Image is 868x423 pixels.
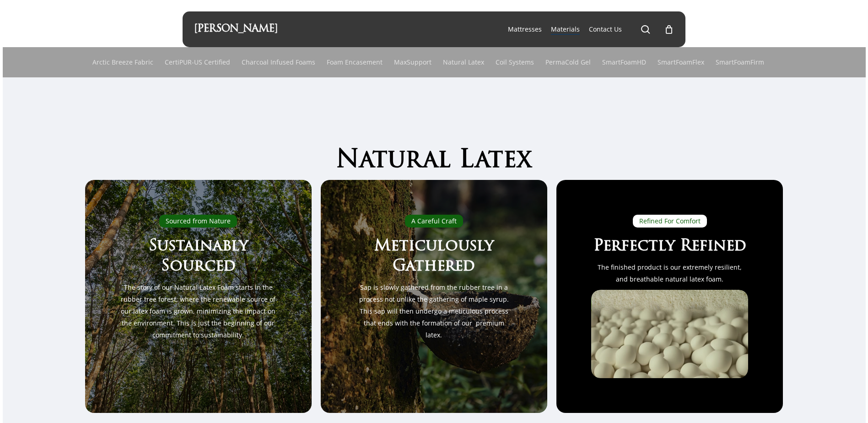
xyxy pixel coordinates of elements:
h3: Perfectly Refined [591,237,748,257]
div: Sourced from Nature [159,215,237,228]
h3: Meticulously Gathered [356,237,512,277]
a: Contact Us [589,25,622,34]
span: Contact Us [589,25,622,33]
a: SmartFoamFlex [658,47,704,77]
a: Coil Systems [496,47,534,77]
a: Charcoal Infused Foams [242,47,315,77]
span: Materials [551,25,580,33]
a: [PERSON_NAME] [194,24,278,34]
a: Mattresses [508,25,542,34]
div: Refined For Comfort [633,215,707,228]
a: Cart [664,24,674,34]
a: Materials [551,25,580,34]
p: Sap is slowly gathered from the rubber tree in a process not unlike the gathering of maple syrup.... [356,282,512,341]
a: Natural Latex [443,47,484,77]
p: The finished product is our extremely resilient, and breathable natural latex foam. [591,261,748,285]
span: Mattresses [508,25,542,33]
span: Natural Latex [336,148,532,174]
a: Arctic Breeze Fabric [92,47,153,77]
nav: Main Menu [503,11,674,47]
a: SmartFoamHD [602,47,646,77]
div: A Careful Craft [405,215,463,228]
a: Foam Encasement [327,47,383,77]
a: CertiPUR-US Certified [165,47,230,77]
a: SmartFoamFirm [716,47,764,77]
a: MaxSupport [394,47,431,77]
a: PermaCold Gel [545,47,591,77]
h3: Sustainably Sourced [120,237,277,277]
p: The story of our Natural Latex Foam starts in the rubber tree forest, where the renewable source ... [120,282,277,341]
